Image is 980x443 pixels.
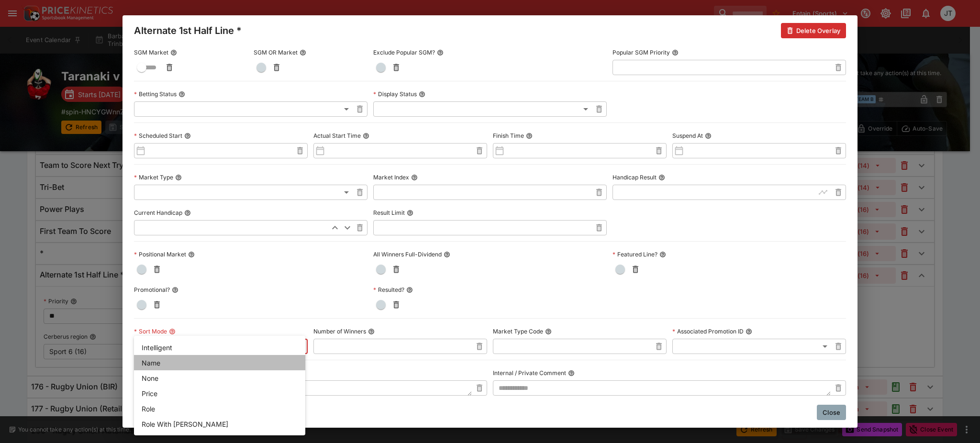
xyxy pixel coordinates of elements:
li: Intelligent [134,340,305,355]
li: Name [134,355,305,370]
li: None [134,370,305,386]
li: Price [134,386,305,401]
li: Role With [PERSON_NAME] [134,416,305,432]
li: Role [134,401,305,416]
